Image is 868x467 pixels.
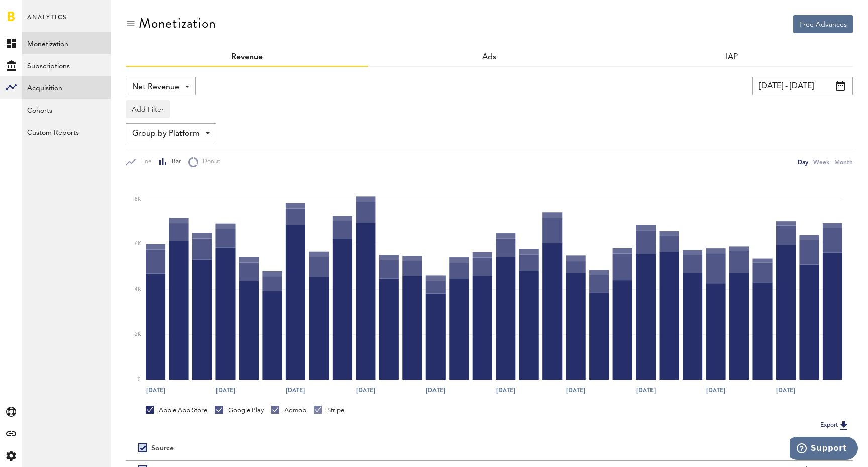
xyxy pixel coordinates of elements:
span: Donut [198,158,220,166]
text: [DATE] [286,386,305,395]
a: Acquisition [22,76,111,99]
a: Monetization [22,32,111,54]
text: [DATE] [636,386,656,395]
div: Week [813,157,829,167]
div: Google Play [215,406,264,415]
text: 0 [138,377,141,382]
a: Ads [482,53,496,61]
div: Period total [502,444,840,453]
span: Net Revenue [132,79,179,96]
iframe: Opens a widget where you can find more information [790,437,858,462]
button: Add Filter [126,100,170,118]
div: Admob [271,406,306,415]
div: Monetization [139,15,216,31]
text: [DATE] [776,386,795,395]
text: [DATE] [496,386,515,395]
span: Analytics [27,11,67,32]
span: Bar [167,158,181,166]
div: Source [151,444,174,453]
a: IAP [726,53,738,61]
div: Day [798,157,808,167]
a: Custom Reports [22,121,111,143]
text: [DATE] [356,386,375,395]
span: Line [136,158,152,166]
button: Export [817,419,853,432]
a: Subscriptions [22,54,111,76]
img: Export [838,419,850,431]
text: [DATE] [146,386,165,395]
text: [DATE] [426,386,445,395]
a: Revenue [231,53,263,61]
text: [DATE] [216,386,235,395]
text: [DATE] [566,386,585,395]
button: Free Advances [793,15,853,33]
div: Stripe [314,406,344,415]
text: 2K [135,332,141,337]
text: 8K [135,197,141,202]
text: [DATE] [706,386,725,395]
text: 4K [135,287,141,292]
span: Group by Platform [132,125,200,142]
div: Month [834,157,853,167]
text: 6K [135,242,141,247]
div: Apple App Store [146,406,207,415]
a: Cohorts [22,99,111,121]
